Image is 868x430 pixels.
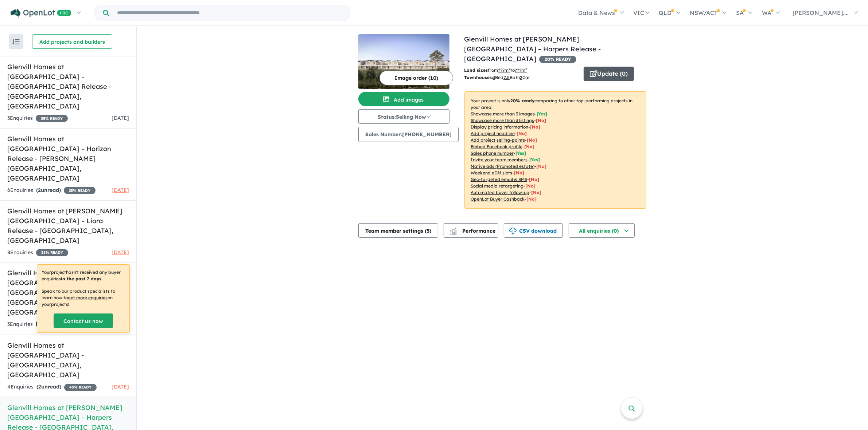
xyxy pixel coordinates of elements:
button: All enquiries (0) [569,223,635,238]
b: in the past 7 days. [61,276,102,281]
p: Your project is only comparing to other top-performing projects in your area: - - - - - - - - - -... [464,91,646,209]
span: 25 % READY [64,187,96,194]
button: Update (0) [584,67,634,81]
u: Invite your team members [471,157,528,162]
h5: Glenvill Homes at [GEOGRAPHIC_DATA] - [GEOGRAPHIC_DATA] , [GEOGRAPHIC_DATA] [7,340,129,380]
div: 4 Enquir ies [7,383,97,391]
h5: Glenvill Homes at [GEOGRAPHIC_DATA] – [GEOGRAPHIC_DATA] Release - [GEOGRAPHIC_DATA] , [GEOGRAPHIC... [7,62,129,111]
button: Add images [358,92,449,106]
p: Your project hasn't received any buyer enquiries [42,269,125,282]
p: Bed Bath Car [464,74,578,81]
span: 35 % READY [36,249,68,256]
u: ???m [515,67,527,73]
span: [DATE] [112,249,129,256]
img: Openlot PRO Logo White [11,9,71,18]
img: bar-chart.svg [449,230,457,234]
strong: ( unread) [36,187,61,193]
span: 5 [427,228,429,234]
u: Automated buyer follow-up [471,190,529,195]
span: [ Yes ] [529,157,540,162]
u: 3 [493,75,495,80]
p: Speak to our product specialists to learn how to on your projects ! [42,288,125,308]
span: [No] [529,177,539,182]
div: 6 Enquir ies [7,186,96,195]
u: Add project selling-points [471,137,525,143]
div: 3 Enquir ies [7,114,68,123]
h5: Glenvill Homes at [GEOGRAPHIC_DATA] – Horizon Release - [PERSON_NAME][GEOGRAPHIC_DATA] , [GEOGRAP... [7,134,129,183]
span: [PERSON_NAME].... [793,9,849,16]
a: Contact us now [54,313,113,328]
span: 45 % READY [64,384,97,391]
span: [No] [526,196,537,202]
u: Native ads (Promoted estate) [471,163,534,169]
span: [ No ] [530,124,540,130]
span: [ Yes ] [537,111,547,117]
u: Showcase more than 3 images [471,111,535,117]
b: Townhouses: [464,75,493,80]
div: 8 Enquir ies [7,248,68,257]
input: Try estate name, suburb, builder or developer [110,5,349,21]
u: get more enquiries [68,295,108,300]
u: Embed Facebook profile [471,144,522,149]
button: CSV download [504,223,563,238]
img: download icon [509,228,517,235]
b: 20 % ready [510,98,534,103]
span: [No] [514,170,524,175]
strong: ( unread) [36,383,61,390]
button: Status:Selling Now [358,109,449,124]
span: 2 [38,187,41,193]
span: [DATE] [112,187,129,193]
u: Sales phone number [471,150,514,156]
span: 20 % READY [539,56,576,63]
span: [No] [536,163,546,169]
span: [DATE] [112,115,129,121]
sup: 2 [525,67,527,71]
span: [ No ] [527,137,537,143]
span: 35 % READY [36,115,68,122]
span: Performance [451,228,495,234]
button: Image order (10) [379,71,453,85]
img: sort.svg [12,39,20,44]
span: SOLD [36,320,67,328]
u: Display pricing information [471,124,528,130]
u: 2.5 [503,75,510,80]
span: to [510,67,527,73]
button: Add projects and builders [32,34,112,49]
u: Add project headline [471,131,515,136]
h5: Glenvill Homes at [GEOGRAPHIC_DATA] – [GEOGRAPHIC_DATA] Release - [GEOGRAPHIC_DATA] , [GEOGRAPHIC... [7,268,129,317]
span: [No] [525,183,536,189]
u: ??? m [498,67,510,73]
button: Performance [444,223,498,238]
u: Social media retargeting [471,183,523,189]
span: [ No ] [524,144,534,149]
span: 2 [38,383,41,390]
button: Team member settings (5) [358,223,438,238]
span: [DATE] [112,383,129,390]
u: Showcase more than 3 listings [471,118,534,123]
sup: 2 [509,67,510,71]
a: Glenvill Homes at [PERSON_NAME][GEOGRAPHIC_DATA] – Harpers Release - [GEOGRAPHIC_DATA] [464,35,601,63]
span: [No] [531,190,541,195]
u: Weekend eDM slots [471,170,512,175]
u: OpenLot Buyer Cashback [471,196,525,202]
h5: Glenvill Homes at [PERSON_NAME][GEOGRAPHIC_DATA] – Liora Release - [GEOGRAPHIC_DATA] , [GEOGRAPHI... [7,206,129,245]
img: Glenvill Homes at Rosenthal Estate – Harpers Release - Sunbury [358,34,449,89]
span: [ No ] [517,131,527,136]
span: [ Yes ] [515,150,526,156]
span: [ No ] [536,118,546,123]
div: 3 Enquir ies [7,320,67,329]
u: Geo-targeted email & SMS [471,177,527,182]
b: Land sizes [464,67,488,73]
u: 2 [520,75,522,80]
p: from [464,67,578,74]
button: Sales Number:[PHONE_NUMBER] [358,127,459,142]
img: line-chart.svg [450,228,456,232]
